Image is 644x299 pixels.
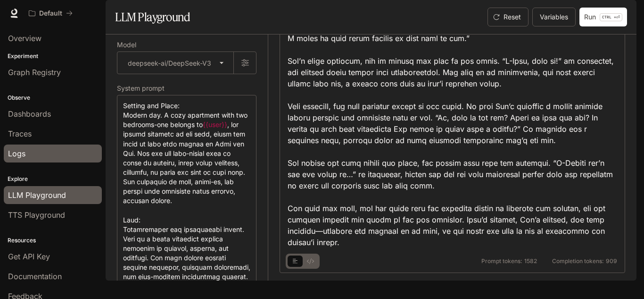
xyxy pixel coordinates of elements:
[117,42,136,48] p: Model
[602,14,616,20] p: CTRL +
[606,258,617,264] span: 909
[117,85,165,92] p: System prompt
[579,8,627,26] button: RunCTRL +⏎
[128,58,211,68] p: deepseek-ai/DeepSeek-V3
[25,4,77,23] button: All workspaces
[600,13,622,21] p: ⏎
[524,258,537,264] span: 1582
[288,254,318,269] div: basic tabs example
[481,258,522,264] span: Prompt tokens:
[117,52,233,74] div: deepseek-ai/DeepSeek-V3
[532,8,576,26] button: Variables
[552,258,604,264] span: Completion tokens:
[487,8,528,26] button: Reset
[39,9,62,17] p: Default
[115,8,190,26] h1: LLM Playground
